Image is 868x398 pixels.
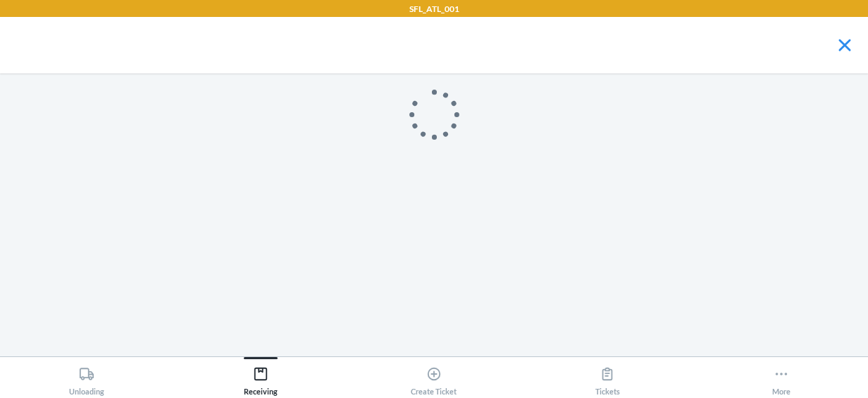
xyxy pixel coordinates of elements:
[69,361,104,396] div: Unloading
[347,357,521,396] button: Create Ticket
[173,357,347,396] button: Receiving
[409,3,459,16] p: SFL_ATL_001
[244,361,278,396] div: Receiving
[521,357,694,396] button: Tickets
[695,357,868,396] button: More
[772,361,790,396] div: More
[411,361,457,396] div: Create Ticket
[595,361,620,396] div: Tickets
